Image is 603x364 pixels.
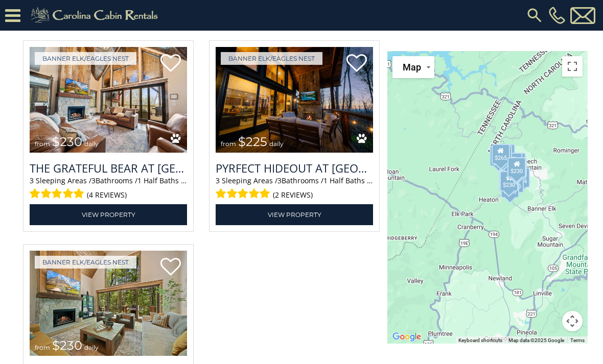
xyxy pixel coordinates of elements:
[216,176,220,185] span: 3
[216,204,373,225] a: View Property
[390,330,424,344] a: Open this area in Google Maps (opens a new window)
[137,176,187,185] span: 1 Half Baths /
[216,176,373,202] div: Sleeping Areas / Bathrooms / Sleeps:
[508,337,564,343] span: Map data ©2025 Google
[216,160,373,176] a: Pyrfect Hideout at [GEOGRAPHIC_DATA]
[216,160,373,176] h3: Pyrfect Hideout at Eagles Nest
[160,257,181,278] a: Add to favorites
[221,140,236,148] span: from
[30,47,187,152] a: The Grateful Bear at Eagles Nest from $230 daily
[30,251,187,356] img: Five Fox Den at Eagles Nest
[494,144,512,165] div: $305
[30,160,187,176] h3: The Grateful Bear at Eagles Nest
[507,157,526,178] div: $230
[35,344,50,351] span: from
[458,336,502,344] button: Keyboard shortcuts
[160,53,181,75] a: Add to favorites
[499,172,517,192] div: $305
[216,47,373,152] img: Pyrfect Hideout at Eagles Nest
[30,204,187,225] a: View Property
[403,62,421,72] span: Map
[216,47,373,152] a: Pyrfect Hideout at Eagles Nest from $225 daily
[91,176,96,185] span: 3
[323,176,373,185] span: 1 Half Baths /
[562,311,583,331] button: Map camera controls
[490,145,508,166] div: $285
[26,5,167,26] img: Khaki-logo.png
[507,158,526,179] div: $225
[35,52,136,65] a: Banner Elk/Eagles Nest
[30,47,187,152] img: The Grateful Bear at Eagles Nest
[346,53,367,75] a: Add to favorites
[504,153,522,173] div: $315
[546,7,568,24] a: [PHONE_NUMBER]
[30,176,34,185] span: 3
[277,176,282,185] span: 3
[501,177,519,198] div: $215
[390,330,424,344] img: Google
[269,140,284,148] span: daily
[30,251,187,356] a: Five Fox Den at Eagles Nest from $230 daily
[238,134,267,149] span: $225
[30,176,187,202] div: Sleeping Areas / Bathrooms / Sleeps:
[392,56,434,78] button: Change map style
[500,171,518,191] div: $230
[30,160,187,176] a: The Grateful Bear at [GEOGRAPHIC_DATA]
[87,188,127,202] span: (4 reviews)
[570,337,585,343] a: Terms (opens in new tab)
[273,188,313,202] span: (2 reviews)
[52,134,82,149] span: $230
[221,52,322,65] a: Banner Elk/Eagles Nest
[52,338,82,353] span: $230
[84,344,99,351] span: daily
[35,140,50,148] span: from
[35,256,136,269] a: Banner Elk/Eagles Nest
[525,6,544,25] img: search-regular.svg
[84,140,99,148] span: daily
[492,144,510,164] div: $265
[562,56,583,77] button: Toggle fullscreen view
